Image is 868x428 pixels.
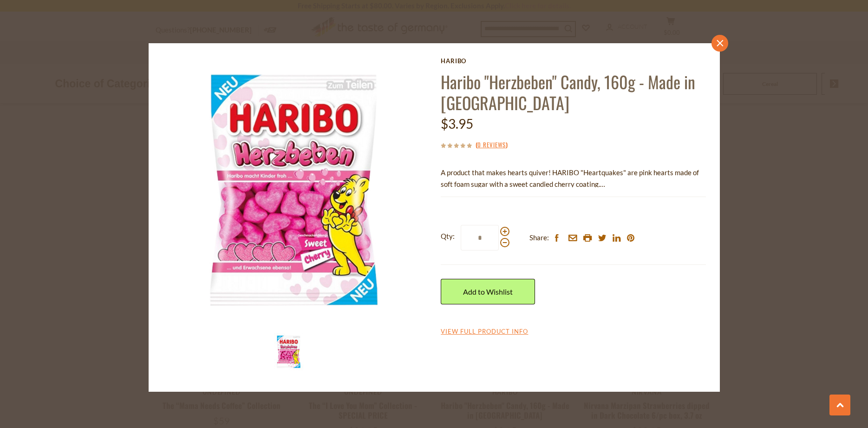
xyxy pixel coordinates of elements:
strong: Qty: [441,230,455,242]
a: View Full Product Info [441,328,528,336]
span: $3.95 [441,116,473,132]
a: 0 Reviews [477,140,506,150]
a: Haribo [441,57,705,65]
span: Share: [529,232,549,244]
span: ( ) [476,140,508,149]
a: Add to Wishlist [441,279,535,304]
input: Qty: [461,225,499,250]
span: A product that makes hearts quiver! HARIBO "Heartquakes" are pink hearts made of soft foam sugar ... [441,168,699,188]
img: Haribo Harzbeben [163,57,428,323]
a: Haribo "Herzbeben" Candy, 160g - Made in [GEOGRAPHIC_DATA] [441,69,695,115]
img: Haribo Harzbeben [270,333,307,370]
